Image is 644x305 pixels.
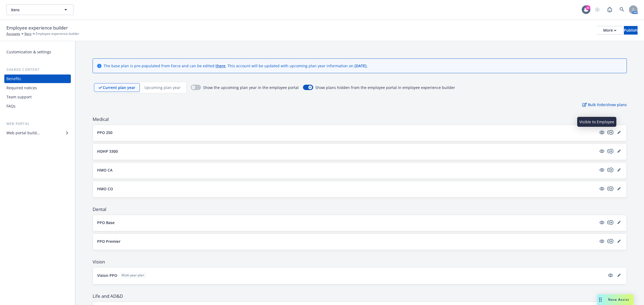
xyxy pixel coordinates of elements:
[203,85,299,90] span: Show the upcoming plan year in the employee portal
[6,84,37,92] div: Required notices
[616,272,622,278] a: editPencil
[599,167,605,173] a: visible
[6,31,20,36] a: Accounts
[97,186,113,192] p: HMO CO
[617,4,627,15] a: Search
[616,167,622,173] a: editPencil
[354,63,368,68] span: [DATE] .
[597,26,623,35] button: More
[616,219,622,226] a: editPencil
[97,239,597,244] button: PPO Premier
[97,148,597,154] button: HDHP 3300
[4,129,71,137] a: Web portal builder
[36,31,79,36] span: Employee experience builder
[616,185,622,192] a: editPencil
[582,102,627,107] p: Bulk hide/show plans
[603,26,616,34] div: More
[97,220,597,225] button: PPO Base
[103,85,135,90] p: Current plan year
[4,93,71,101] a: Team support
[93,293,627,299] span: Life and AD&D
[607,167,614,173] a: copyPlus
[97,148,118,154] p: HDHP 3300
[607,219,614,226] a: copyPlus
[4,102,71,110] a: FAQs
[97,239,120,244] p: PPO Premier
[599,129,605,136] a: visible
[6,93,32,101] div: Team support
[4,84,71,92] a: Required notices
[604,4,615,15] a: Report a Bug
[599,148,605,154] a: visible
[97,167,112,173] p: HMO CA
[607,272,614,278] a: visible
[607,185,614,192] a: copyPlus
[97,220,115,225] p: PPO Base
[599,238,605,244] a: visible
[11,7,57,13] span: Xero
[607,148,614,154] a: copyPlus
[93,116,627,122] span: Medical
[6,48,51,56] div: Customization & settings
[616,148,622,154] a: editPencil
[97,272,605,279] button: Vision PPOMulti-year plan
[6,4,74,15] button: Xero
[97,273,117,278] p: Vision PPO
[4,48,71,56] a: Customization & settings
[597,294,634,305] button: Nova Assist
[225,63,354,68] span: . This account will be updated with upcoming plan year information on
[607,129,614,136] a: copyPlus
[4,67,71,72] div: Shared content
[586,5,590,10] div: 26
[616,129,622,136] a: editPencil
[607,238,614,244] a: copyPlus
[97,130,112,135] p: PPO 250
[597,294,604,305] div: Drag to move
[97,167,597,173] button: HMO CA
[215,63,225,68] a: there
[4,121,71,127] div: Web portal
[93,206,627,213] span: Dental
[6,75,21,83] div: Benefits
[6,102,16,110] div: FAQs
[122,273,144,278] span: Multi-year plan
[624,26,638,34] div: Publish
[315,85,455,90] span: Show plans hidden from the employee portal in employee experience builder
[599,185,605,192] a: visible
[97,186,597,192] button: HMO CO
[608,297,629,302] span: Nova Assist
[104,63,215,68] span: The base plan is pre-populated from Force and can be edited
[93,259,627,265] span: Vision
[97,130,597,135] button: PPO 250
[24,31,31,36] a: Xero
[616,238,622,244] a: editPencil
[624,26,638,35] button: Publish
[144,85,181,90] p: Upcoming plan year
[599,219,605,226] a: visible
[6,129,40,137] div: Web portal builder
[6,24,68,31] span: Employee experience builder
[4,75,71,83] a: Benefits
[592,4,603,15] a: Start snowing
